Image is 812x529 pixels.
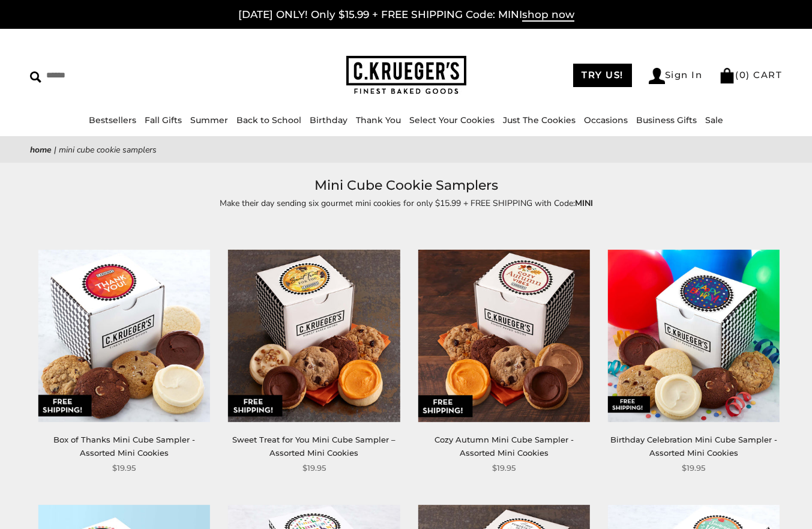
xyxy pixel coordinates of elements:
a: Birthday Celebration Mini Cube Sampler - Assorted Mini Cookies [610,435,777,457]
a: Back to School [236,115,301,125]
a: Sale [705,115,723,125]
a: Home [30,144,52,156]
img: Account [649,68,665,84]
span: $19.95 [682,462,705,474]
span: Mini Cube Cookie Samplers [59,144,157,156]
a: Just The Cookies [503,115,576,125]
a: Occasions [584,115,628,125]
nav: breadcrumbs [30,143,782,157]
a: TRY US! [573,64,632,87]
h1: Mini Cube Cookie Samplers [48,175,764,196]
a: Sweet Treat for You Mini Cube Sampler – Assorted Mini Cookies [232,435,395,457]
strong: MINI [575,198,593,209]
img: C.KRUEGER'S [346,56,466,95]
img: Search [30,71,41,83]
span: $19.95 [492,462,516,474]
span: $19.95 [112,462,136,474]
img: Birthday Celebration Mini Cube Sampler - Assorted Mini Cookies [608,250,780,422]
input: Search [30,66,205,85]
span: 0 [739,69,747,80]
a: Business Gifts [636,115,697,125]
img: Sweet Treat for You Mini Cube Sampler – Assorted Mini Cookies [228,250,400,422]
img: Box of Thanks Mini Cube Sampler - Assorted Mini Cookies [38,250,210,422]
p: Make their day sending six gourmet mini cookies for only $15.99 + FREE SHIPPING with Code: [130,196,682,210]
a: Box of Thanks Mini Cube Sampler - Assorted Mini Cookies [53,435,195,457]
a: Thank You [356,115,401,125]
span: $19.95 [302,462,326,474]
a: Bestsellers [89,115,136,125]
a: Select Your Cookies [409,115,495,125]
a: Birthday [310,115,347,125]
a: (0) CART [719,69,782,80]
a: Cozy Autumn Mini Cube Sampler - Assorted Mini Cookies [435,435,574,457]
img: Bag [719,68,735,83]
a: Fall Gifts [145,115,182,125]
img: Cozy Autumn Mini Cube Sampler - Assorted Mini Cookies [418,250,589,422]
a: [DATE] ONLY! Only $15.99 + FREE SHIPPING Code: MINIshop now [238,8,574,22]
a: Sign In [649,68,703,84]
span: shop now [522,8,574,22]
a: Summer [190,115,228,125]
span: | [54,144,56,156]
